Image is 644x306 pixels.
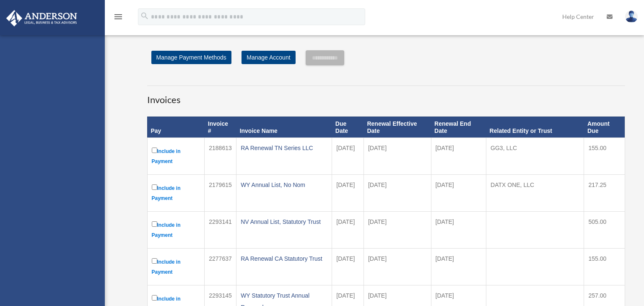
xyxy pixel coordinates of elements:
td: [DATE] [431,249,486,285]
td: [DATE] [332,249,364,285]
input: Include in Payment [152,184,157,190]
td: 2188613 [205,138,236,175]
td: [DATE] [332,212,364,249]
div: WY Annual List, No Nom [241,179,327,191]
img: User Pic [625,10,638,23]
input: Include in Payment [152,148,157,153]
td: [DATE] [431,138,486,175]
label: Include in Payment [152,257,200,277]
i: search [140,11,149,21]
div: RA Renewal CA Statutory Trust [241,253,327,265]
td: [DATE] [332,138,364,175]
td: [DATE] [364,212,431,249]
th: Renewal End Date [431,117,486,138]
td: [DATE] [364,175,431,212]
td: [DATE] [431,212,486,249]
td: 2179615 [205,175,236,212]
td: 2293141 [205,212,236,249]
input: Include in Payment [152,258,157,264]
th: Amount Due [584,117,625,138]
th: Pay [147,117,205,138]
a: Manage Payment Methods [151,51,231,64]
a: menu [113,15,123,22]
th: Related Entity or Trust [486,117,584,138]
input: Include in Payment [152,295,157,301]
label: Include in Payment [152,146,200,166]
th: Renewal Effective Date [364,117,431,138]
h3: Invoices [147,86,625,106]
div: NV Annual List, Statutory Trust [241,216,327,228]
td: GG3, LLC [486,138,584,175]
td: 155.00 [584,249,625,285]
label: Include in Payment [152,220,200,240]
label: Include in Payment [152,183,200,203]
td: 155.00 [584,138,625,175]
i: menu [113,12,123,22]
td: [DATE] [364,249,431,285]
td: [DATE] [332,175,364,212]
td: 217.25 [584,175,625,212]
td: 505.00 [584,212,625,249]
input: Include in Payment [152,221,157,227]
div: RA Renewal TN Series LLC [241,142,327,154]
td: DATX ONE, LLC [486,175,584,212]
td: 2277637 [205,249,236,285]
th: Due Date [332,117,364,138]
a: Manage Account [241,51,295,64]
td: [DATE] [431,175,486,212]
td: [DATE] [364,138,431,175]
th: Invoice # [205,117,236,138]
th: Invoice Name [236,117,332,138]
img: Anderson Advisors Platinum Portal [4,10,80,26]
